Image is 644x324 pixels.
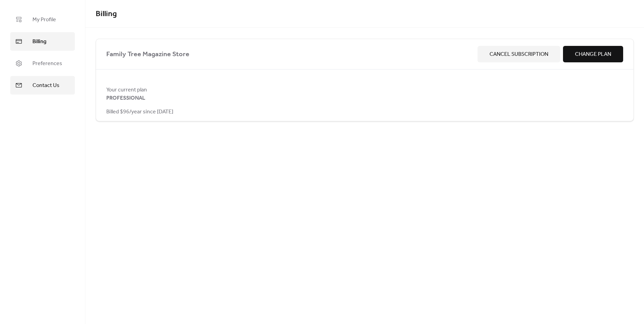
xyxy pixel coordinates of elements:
a: Billing [10,32,75,51]
span: Preferences [32,60,62,68]
span: Billed $96/year since [DATE] [106,108,173,116]
span: Change Plan [575,50,611,59]
span: Cancel Subscription [489,50,548,59]
a: My Profile [10,10,75,29]
span: Billing [32,38,46,46]
a: Preferences [10,54,75,73]
span: My Profile [32,16,56,24]
span: Billing [96,7,117,22]
a: Contact Us [10,76,75,95]
span: PROFESSIONAL [106,94,145,102]
span: Family Tree Magazine Store [106,49,475,60]
span: Your current plan [106,86,623,94]
button: Change Plan [563,46,623,62]
span: Contact Us [32,82,59,90]
button: Cancel Subscription [478,46,560,62]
